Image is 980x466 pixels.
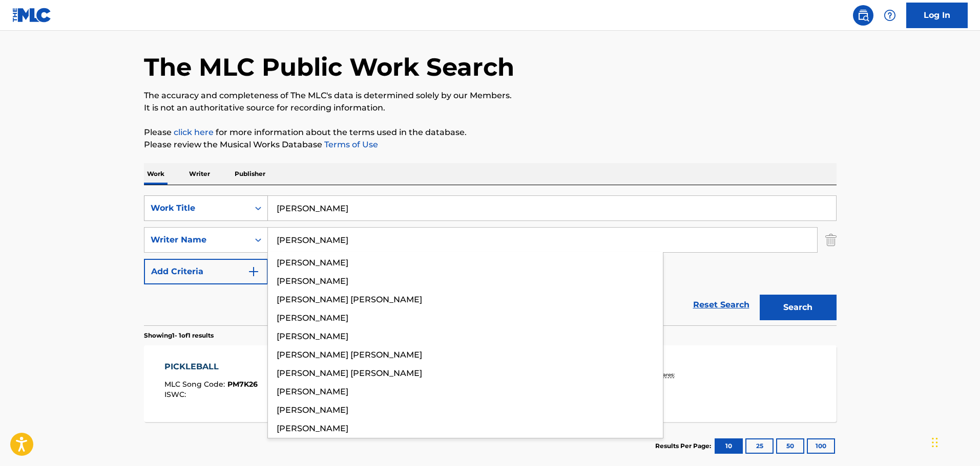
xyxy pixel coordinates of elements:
img: help [884,9,896,21]
a: Reset Search [688,294,755,316]
img: Delete Criterion [825,227,837,253]
a: PICKLEBALLMLC Song Code:PM7K26ISWC:Writers (2)[PERSON_NAME], [PERSON_NAME]Recording Artists (0)To... [144,345,837,422]
div: Work Title [151,202,243,214]
span: PM7K26 [227,380,258,389]
img: search [857,9,869,21]
p: It is not an authoritative source for recording information. [144,102,837,114]
button: 100 [807,438,835,454]
p: Please for more information about the terms used in the database. [144,126,837,139]
img: 9d2ae6d4665cec9f34b9.svg [247,265,260,278]
span: [PERSON_NAME] [PERSON_NAME] [277,368,422,378]
iframe: Chat Widget [929,417,980,466]
span: [PERSON_NAME] [277,258,348,268]
span: [PERSON_NAME] [277,276,348,286]
p: Publisher [232,163,268,185]
form: Search Form [144,195,837,325]
h1: The MLC Public Work Search [144,52,514,82]
p: The accuracy and completeness of The MLC's data is determined solely by our Members. [144,90,837,102]
p: Writer [186,163,213,185]
span: [PERSON_NAME] [277,331,348,341]
a: Log In [906,3,968,28]
button: 10 [715,438,743,454]
span: [PERSON_NAME] [277,387,348,396]
button: 50 [776,438,804,454]
p: Showing 1 - 1 of 1 results [144,331,214,340]
div: PICKLEBALL [164,361,258,373]
span: [PERSON_NAME] [PERSON_NAME] [277,350,422,360]
p: Results Per Page: [655,441,714,451]
img: MLC Logo [12,8,52,23]
button: Search [760,295,837,320]
div: Drag [932,427,938,458]
p: Work [144,163,168,185]
a: Terms of Use [322,140,378,149]
span: [PERSON_NAME] [277,424,348,433]
span: MLC Song Code : [164,380,227,389]
div: Help [880,5,900,26]
span: ISWC : [164,390,189,399]
a: Public Search [853,5,873,26]
button: 25 [745,438,774,454]
button: Add Criteria [144,259,268,284]
a: click here [174,127,214,137]
div: Writer Name [151,234,243,246]
p: Please review the Musical Works Database [144,139,837,151]
span: [PERSON_NAME] [277,405,348,415]
span: [PERSON_NAME] [PERSON_NAME] [277,295,422,304]
span: [PERSON_NAME] [277,313,348,323]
